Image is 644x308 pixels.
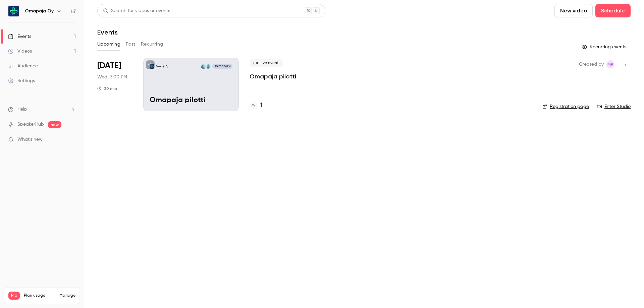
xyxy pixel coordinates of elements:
span: Created by [579,60,604,68]
span: What's new [17,136,43,143]
button: New video [554,4,593,17]
img: Eveliina Pannula [206,64,211,69]
a: Registration page [542,103,589,110]
div: Events [8,33,31,40]
span: Help [17,106,27,113]
a: Manage [59,293,75,298]
span: Live event [250,59,283,67]
a: Omapaja pilotti [250,72,296,80]
button: Upcoming [97,39,120,50]
p: Omapaja pilotti [150,96,232,105]
img: Maaret Peltoniemi [201,64,206,69]
span: Wed, 3:00 PM [97,74,127,80]
p: Omapaja Oy [156,65,169,68]
button: Schedule [595,4,631,17]
span: [DATE] 3:00 PM [212,64,232,69]
div: Sep 10 Wed, 3:00 PM (Europe/Helsinki) [97,58,132,111]
img: Omapaja Oy [8,6,19,16]
a: Omapaja pilottiOmapaja OyEveliina PannulaMaaret Peltoniemi[DATE] 3:00 PMOmapaja pilotti [143,58,239,111]
div: Settings [8,77,35,84]
div: Audience [8,63,38,69]
div: Search for videos or events [103,7,170,14]
iframe: Noticeable Trigger [68,137,76,143]
div: 30 min [97,86,117,91]
a: Enter Studio [597,103,631,110]
a: SpeakerHub [17,121,44,128]
span: MP [607,60,613,68]
span: Plan usage [24,293,55,298]
button: Past [126,39,136,50]
h4: 1 [260,101,263,110]
span: Maaret Peltoniemi [606,60,614,68]
li: help-dropdown-opener [8,106,76,113]
button: Recurring [141,39,163,50]
button: Recurring events [579,42,631,52]
h1: Events [97,28,118,36]
a: 1 [250,101,263,110]
span: [DATE] [97,60,121,71]
span: Pro [8,292,20,300]
h6: Omapaja Oy [25,8,54,14]
span: new [48,121,61,128]
div: Videos [8,48,32,55]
